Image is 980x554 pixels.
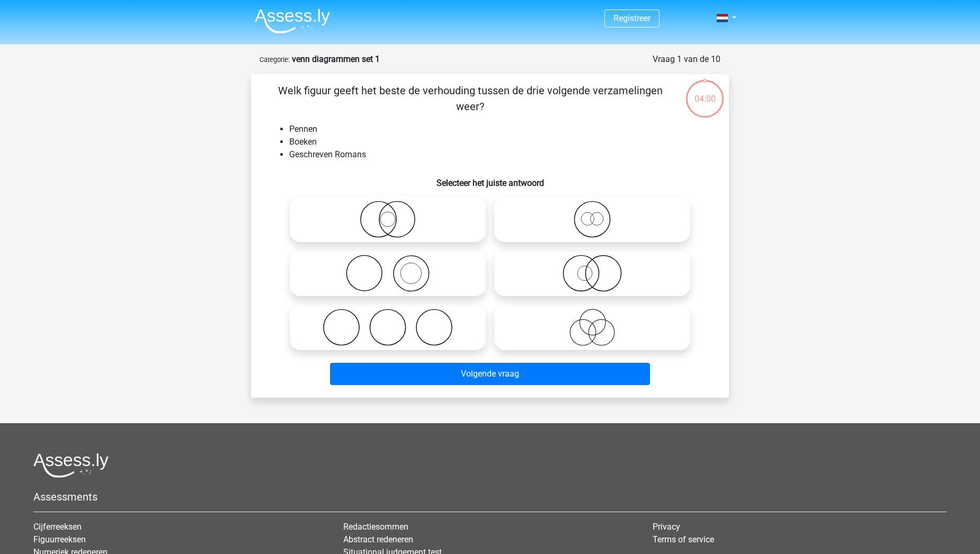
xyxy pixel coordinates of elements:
a: Redactiesommen [343,522,408,532]
a: Privacy [653,522,680,532]
li: Boeken [289,136,712,148]
li: Geschreven Romans [289,148,712,161]
button: Volgende vraag [330,363,651,385]
a: Figuurreeksen [33,534,86,544]
a: Terms of service [653,534,714,544]
strong: venn diagrammen set 1 [292,54,380,64]
img: Assessly logo [33,453,109,478]
p: Welk figuur geeft het beste de verhouding tussen de drie volgende verzamelingen weer? [268,83,672,114]
a: Abstract redeneren [343,534,413,544]
li: Pennen [289,123,712,136]
h5: Assessments [33,490,947,503]
div: Vraag 1 van de 10 [653,53,720,66]
img: Assessly [255,8,330,33]
a: Cijferreeksen [33,522,82,532]
a: Registreer [613,13,651,23]
h6: Selecteer het juiste antwoord [268,169,712,188]
small: Categorie: [260,56,290,64]
div: 04:00 [685,79,725,105]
